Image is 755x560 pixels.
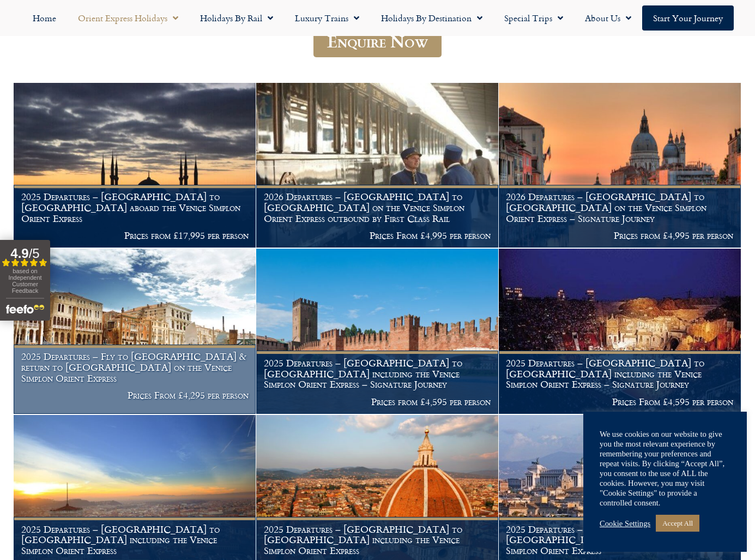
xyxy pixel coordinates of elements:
p: Prices From £4,595 per person [506,396,733,407]
a: Special Trips [493,5,574,31]
p: Prices From £4,995 per person [264,230,491,241]
h1: 2025 Departures – [GEOGRAPHIC_DATA] to [GEOGRAPHIC_DATA] including the Venice Simplon Orient Expr... [264,358,491,390]
img: venice aboard the Orient Express [14,249,256,414]
a: 2026 Departures – [GEOGRAPHIC_DATA] to [GEOGRAPHIC_DATA] on the Venice Simplon Orient Express out... [256,83,499,249]
a: Cookie Settings [600,519,650,528]
a: 2025 Departures – Fly to [GEOGRAPHIC_DATA] & return to [GEOGRAPHIC_DATA] on the Venice Simplon Or... [14,249,256,414]
p: Prices from £4,995 per person [506,230,733,241]
a: Orient Express Holidays [67,5,189,31]
p: Prices From £4,295 per person [21,390,249,401]
div: We use cookies on our website to give you the most relevant experience by remembering your prefer... [600,429,730,508]
h1: 2025 Departures – [GEOGRAPHIC_DATA] to [GEOGRAPHIC_DATA] including the Venice Simplon Orient Expr... [506,358,733,390]
h1: 2025 Departures – Fly to [GEOGRAPHIC_DATA] & return to [GEOGRAPHIC_DATA] on the Venice Simplon Or... [21,351,249,383]
a: 2025 Departures – [GEOGRAPHIC_DATA] to [GEOGRAPHIC_DATA] aboard the Venice Simplon Orient Express... [14,83,256,249]
p: Prices from £4,595 per person [264,396,491,407]
a: Home [22,5,67,31]
h1: 2025 Departures – [GEOGRAPHIC_DATA] to [GEOGRAPHIC_DATA] including the Venice Simplon Orient Express [21,524,249,556]
a: Luxury Trains [284,5,370,31]
a: Holidays by Rail [189,5,284,31]
a: Enquire Now [313,25,442,57]
h1: 2026 Departures – [GEOGRAPHIC_DATA] to [GEOGRAPHIC_DATA] on the Venice Simplon Orient Express out... [264,191,491,224]
a: 2025 Departures – [GEOGRAPHIC_DATA] to [GEOGRAPHIC_DATA] including the Venice Simplon Orient Expr... [499,249,741,414]
nav: Menu [5,5,750,31]
img: Orient Express Special Venice compressed [499,83,741,248]
a: 2026 Departures – [GEOGRAPHIC_DATA] to [GEOGRAPHIC_DATA] on the Venice Simplon Orient Express – S... [499,83,741,249]
h1: 2026 Departures – [GEOGRAPHIC_DATA] to [GEOGRAPHIC_DATA] on the Venice Simplon Orient Express – S... [506,191,733,224]
p: Prices from £17,995 per person [21,230,249,241]
a: About Us [574,5,642,31]
a: Holidays by Destination [370,5,493,31]
a: Accept All [656,515,699,532]
a: 2025 Departures – [GEOGRAPHIC_DATA] to [GEOGRAPHIC_DATA] including the Venice Simplon Orient Expr... [256,249,499,414]
h1: 2025 Departures – [GEOGRAPHIC_DATA] to [GEOGRAPHIC_DATA] aboard the Venice Simplon Orient Express [21,191,249,224]
a: Start your Journey [642,5,734,31]
h1: 2025 Departures – [GEOGRAPHIC_DATA] to [GEOGRAPHIC_DATA] including the Venice Simplon Orient Express [506,524,733,556]
h1: 2025 Departures – [GEOGRAPHIC_DATA] to [GEOGRAPHIC_DATA] including the Venice Simplon Orient Express [264,524,491,556]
